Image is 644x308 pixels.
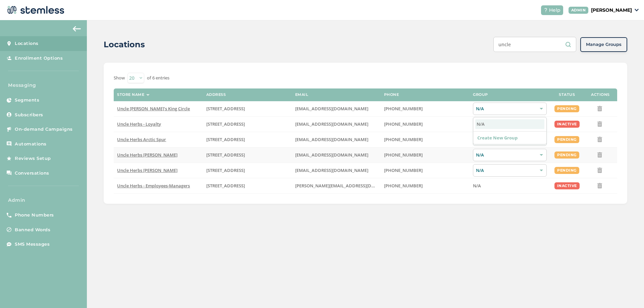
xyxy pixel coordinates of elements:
span: Uncle Herbs - Loyalty [117,121,161,127]
label: N/A [473,183,547,189]
div: inactive [554,182,580,189]
span: Conversations [15,170,49,177]
span: Enrollment Options [15,55,63,62]
div: ADMIN [569,7,589,14]
span: [EMAIL_ADDRESS][DOMAIN_NAME] [295,106,368,112]
h2: Locations [104,39,145,51]
span: Reviews Setup [15,155,51,162]
iframe: Chat Widget [610,276,644,308]
label: Uncle Herbs Arctic Spur [117,137,199,142]
span: Uncle Herbs - Employees-Managers [117,183,190,189]
div: pending [554,167,579,174]
label: Store name [117,93,144,97]
label: Uncle Herb’s King Circle [117,106,199,112]
span: [STREET_ADDRESS] [206,183,245,189]
span: Uncle Herbs [PERSON_NAME] [117,152,177,158]
span: [STREET_ADDRESS] [206,121,245,127]
label: christian@uncleherbsak.com [295,168,377,173]
label: of 6 entries [147,75,169,81]
label: (907) 330-7833 [384,152,466,158]
label: (907) 330-7833 [384,168,466,173]
label: 209 King Circle [206,121,288,127]
li: Create New Group [473,131,546,144]
span: Manage Groups [586,41,622,48]
span: On-demand Campaigns [15,126,73,133]
label: Uncle Herbs Homer [117,168,199,173]
label: Uncle Herbs - Employees-Managers [117,183,199,189]
li: N/A [475,119,544,129]
span: Help [549,7,560,14]
img: icon-sort-1e1d7615.svg [146,94,150,96]
span: [PHONE_NUMBER] [384,183,423,189]
div: N/A [473,164,547,177]
span: [PHONE_NUMBER] [384,121,423,127]
label: (907) 330-7833 [384,106,466,112]
label: (907) 330-7833 [384,121,466,127]
label: Uncle Herbs Boniface [117,152,199,158]
span: [STREET_ADDRESS] [206,136,245,142]
span: [STREET_ADDRESS] [206,106,245,112]
span: [PHONE_NUMBER] [384,167,423,173]
label: (907) 330-7833 [384,137,466,142]
span: [STREET_ADDRESS] [206,152,245,158]
p: [PERSON_NAME] [591,7,632,14]
span: [PHONE_NUMBER] [384,152,423,158]
span: Segments [15,97,39,104]
label: Show [114,75,125,81]
label: christian@uncleherbsak.com [295,137,377,142]
span: [PHONE_NUMBER] [384,136,423,142]
span: Uncle [PERSON_NAME]’s King Circle [117,106,190,112]
label: Uncle Herbs - Loyalty [117,121,199,127]
span: [PERSON_NAME][EMAIL_ADDRESS][DOMAIN_NAME] [295,183,402,189]
span: Locations [15,40,39,47]
label: christian@uncleherbsak.com [295,106,377,112]
span: [STREET_ADDRESS] [206,167,245,173]
label: Email [295,93,309,97]
label: (503) 384-2955 [384,183,466,189]
span: SMS Messages [15,241,50,248]
div: pending [554,105,579,112]
span: Banned Words [15,227,50,233]
div: inactive [554,121,580,128]
label: 209 King Circle [206,137,288,142]
span: [PHONE_NUMBER] [384,106,423,112]
div: N/A [473,103,547,115]
label: Phone [384,93,399,97]
div: N/A [473,149,547,161]
label: Address [206,93,226,97]
div: pending [554,136,579,143]
th: Actions [584,88,617,101]
span: [EMAIL_ADDRESS][DOMAIN_NAME] [295,136,368,142]
input: Search [493,37,576,52]
img: icon-help-white-03924b79.svg [544,8,548,12]
label: 209 King Circle [206,152,288,158]
button: Manage Groups [580,37,627,52]
label: Group [473,93,488,97]
span: [EMAIL_ADDRESS][DOMAIN_NAME] [295,152,368,158]
span: Uncle Herbs Arctic Spur [117,136,166,142]
span: Subscribers [15,112,43,118]
span: Automations [15,141,47,147]
label: christian@uncleherbsak.com [295,121,377,127]
span: Uncle Herbs [PERSON_NAME] [117,167,177,173]
span: [EMAIL_ADDRESS][DOMAIN_NAME] [295,167,368,173]
label: kevin@uncleherbsak.com [295,183,377,189]
img: icon_down-arrow-small-66adaf34.svg [635,9,639,11]
label: christian@uncleherbsak.com [295,152,377,158]
div: pending [554,151,579,159]
img: logo-dark-0685b13c.svg [5,3,64,17]
label: 209 King Circle [206,106,288,112]
img: icon-arrow-back-accent-c549486e.svg [73,26,81,32]
span: Phone Numbers [15,212,54,219]
span: [EMAIL_ADDRESS][DOMAIN_NAME] [295,121,368,127]
label: 209 King Circle [206,168,288,173]
label: Status [559,93,575,97]
label: 209 King Circle [206,183,288,189]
